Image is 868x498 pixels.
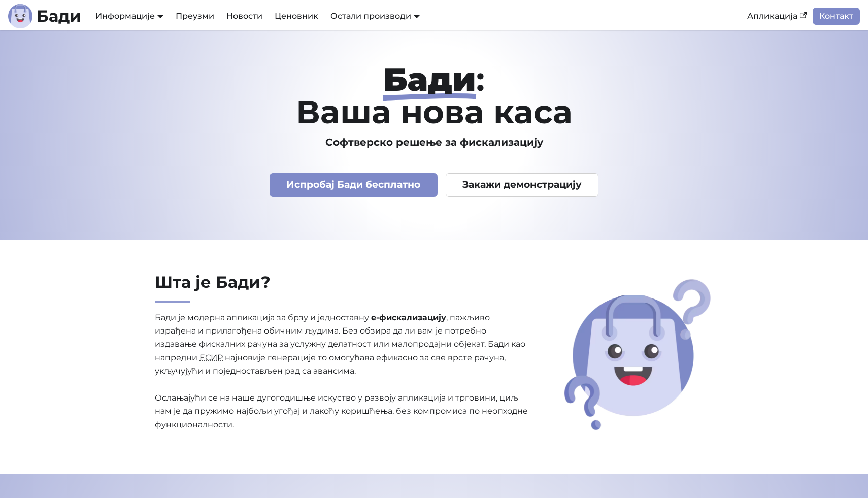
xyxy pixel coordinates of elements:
[155,311,529,432] p: Бади је модерна апликација за брзу и једноставну , пажљиво израђена и прилагођена обичним људима....
[8,4,81,28] a: ЛогоБади
[813,8,860,25] a: Контакт
[561,276,714,434] img: Шта је Бади?
[107,63,761,128] h1: : Ваша нова каса
[383,59,476,99] strong: Бади
[270,173,438,197] a: Испробај Бади бесплатно
[220,8,269,25] a: Новости
[446,173,599,197] a: Закажи демонстрацију
[95,11,163,21] a: Информације
[170,8,220,25] a: Преузми
[155,272,529,303] h2: Шта је Бади?
[107,136,761,149] h3: Софтверско решење за фискализацију
[741,8,813,25] a: Апликација
[199,353,223,362] abbr: Електронски систем за издавање рачуна
[269,8,324,25] a: Ценовник
[8,4,32,28] img: Лого
[37,8,81,24] b: Бади
[371,313,446,322] strong: е-фискализацију
[330,11,420,21] a: Остали производи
